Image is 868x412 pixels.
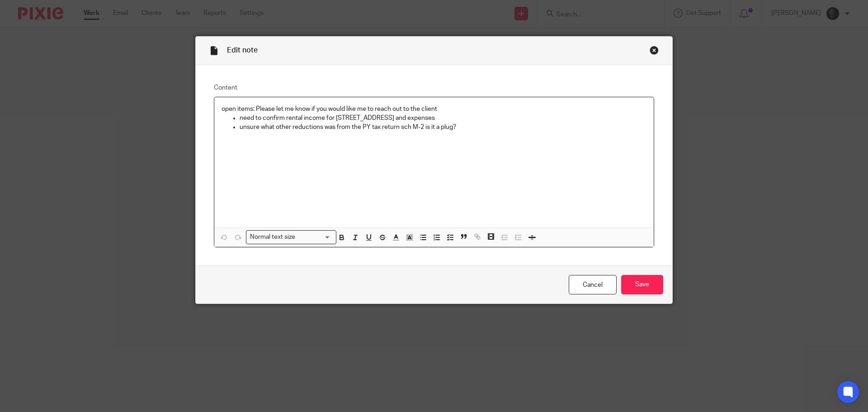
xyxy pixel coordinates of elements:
span: Edit note [227,47,258,54]
label: Content [214,83,654,92]
a: Cancel [569,275,617,294]
div: Search for option [246,230,336,244]
p: unsure what other reductions was from the PY tax return sch M-2 is it a plug? [240,123,646,132]
input: Save [621,275,663,294]
input: Search for option [298,232,331,242]
div: Close this dialog window [650,46,659,55]
p: need to confirm rental income for [STREET_ADDRESS] and expenses [240,114,646,123]
span: Normal text size [248,232,297,242]
p: open items: Please let me know if you would like me to reach out to the client [222,104,646,114]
